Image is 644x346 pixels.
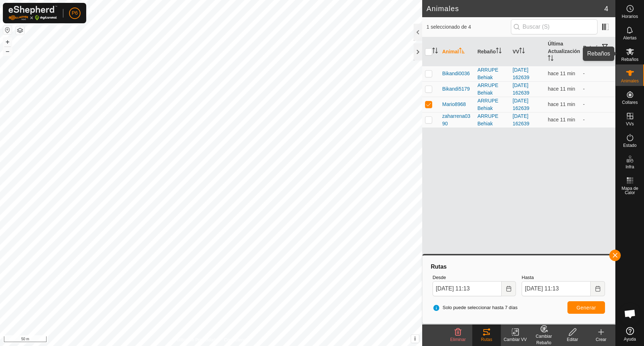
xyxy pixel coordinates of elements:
th: VV [510,37,545,66]
div: ARRUPE Behiak [477,82,507,97]
div: Cambiar Rebaño [530,333,558,346]
button: Generar [567,301,605,314]
td: - [580,66,615,81]
img: Logo Gallagher [9,6,57,20]
span: zaharrena0390 [442,112,472,128]
div: ARRUPE Behiak [477,66,507,81]
span: Estado [623,143,636,148]
th: Rebaño [474,37,509,66]
div: Editar [558,336,587,343]
span: Ayuda [624,337,636,341]
span: 22 sept 2025, 11:03 [548,101,575,107]
span: Collares [622,100,638,105]
a: [DATE] 162639 [513,98,530,111]
th: Última Actualización [545,37,580,66]
div: Chat abierto [619,303,641,325]
a: Política de Privacidad [174,337,215,343]
input: Buscar (S) [511,19,597,34]
h2: Animales [426,4,604,13]
div: ARRUPE Behiak [477,112,507,128]
a: [DATE] 162639 [513,113,530,126]
span: Rebaños [621,57,638,62]
label: Desde [433,274,516,281]
p-sorticon: Activar para ordenar [459,49,465,54]
span: Eliminar [450,337,465,342]
span: Infra [625,165,634,169]
div: ARRUPE Behiak [477,97,507,112]
span: i [414,336,416,342]
button: – [3,47,12,56]
p-sorticon: Activar para ordenar [583,53,589,58]
div: Crear [587,336,615,343]
span: P6 [72,9,78,17]
p-sorticon: Activar para ordenar [496,49,502,54]
button: Capas del Mapa [16,26,24,35]
div: Cambiar VV [501,336,530,343]
div: Rutas [472,336,501,343]
button: Choose Date [591,281,605,296]
span: Mapa de Calor [618,186,642,195]
span: Bikandi0036 [442,70,470,77]
label: Hasta [522,274,605,281]
div: Rutas [430,263,608,271]
button: + [3,38,12,46]
td: - [580,112,615,128]
span: 22 sept 2025, 11:03 [548,71,575,76]
a: Contáctenos [224,337,248,343]
span: Animales [621,79,639,83]
td: - [580,81,615,97]
span: Bikandi5179 [442,85,470,93]
span: Alertas [623,36,636,40]
span: Horarios [622,14,638,19]
span: Solo puede seleccionar hasta 7 días [433,304,518,311]
span: 22 sept 2025, 11:03 [548,86,575,92]
span: Mario8968 [442,101,466,108]
span: Generar [576,305,596,311]
span: VVs [626,122,634,126]
span: 1 seleccionado de 4 [426,23,511,31]
span: 22 sept 2025, 11:03 [548,117,575,122]
a: [DATE] 162639 [513,82,530,96]
p-sorticon: Activar para ordenar [432,49,438,54]
p-sorticon: Activar para ordenar [519,49,525,54]
a: Ayuda [616,324,644,344]
p-sorticon: Activar para ordenar [548,56,553,62]
button: Choose Date [502,281,516,296]
th: Animal [439,37,474,66]
span: 4 [604,3,608,14]
a: [DATE] 162639 [513,67,530,80]
button: i [411,335,419,343]
th: Batería [580,37,615,66]
td: - [580,97,615,112]
button: Restablecer Mapa [3,26,12,34]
